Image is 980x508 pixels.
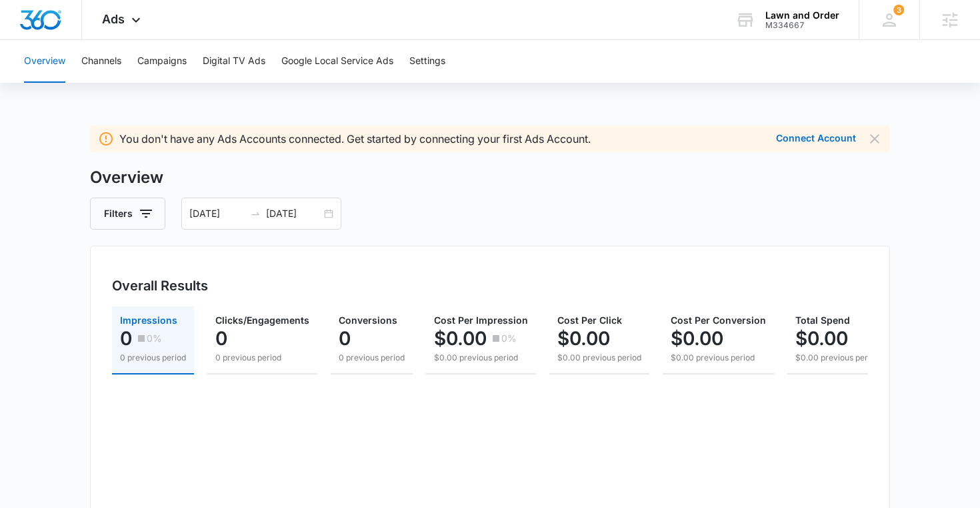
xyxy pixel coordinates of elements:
p: You don't have any Ads Accounts connected. Get started by connecting your first Ads Account. [119,131,591,147]
div: account id [765,21,839,30]
p: 0 previous period [339,352,405,364]
button: Campaigns [137,40,187,83]
button: Dismiss [867,131,882,147]
p: $0.00 [557,328,610,349]
div: account name [765,10,839,21]
button: Google Local Service Ads [281,40,393,83]
span: swap-right [250,208,261,219]
span: Impressions [120,314,177,326]
div: notifications count [893,5,904,15]
span: Total Spend [795,314,850,326]
span: 3 [893,5,904,15]
span: to [250,208,261,219]
button: Channels [81,40,121,83]
h3: Overview [90,166,890,190]
p: 0 [339,328,351,349]
p: $0.00 [434,328,487,349]
p: 0 previous period [215,352,309,364]
p: $0.00 previous period [434,352,528,364]
p: 0 [120,328,132,349]
span: Ads [102,12,125,26]
h3: Overall Results [112,276,208,296]
p: 0 previous period [120,352,186,364]
span: Cost Per Click [557,314,622,326]
span: Conversions [339,314,397,326]
p: 0% [147,334,162,343]
p: $0.00 [795,328,848,349]
span: Cost Per Conversion [671,314,766,326]
input: Start date [189,206,245,221]
p: 0 [215,328,227,349]
button: Digital TV Ads [203,40,265,83]
p: $0.00 previous period [557,352,641,364]
input: End date [266,206,321,221]
button: Settings [409,40,445,83]
button: Overview [24,40,65,83]
p: $0.00 previous period [795,352,879,364]
p: $0.00 previous period [671,352,766,364]
p: $0.00 [671,328,723,349]
span: Cost Per Impression [434,314,528,326]
button: Filters [90,198,165,230]
span: Clicks/Engagements [215,314,309,326]
p: 0% [501,334,517,343]
button: Connect Account [776,134,856,143]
